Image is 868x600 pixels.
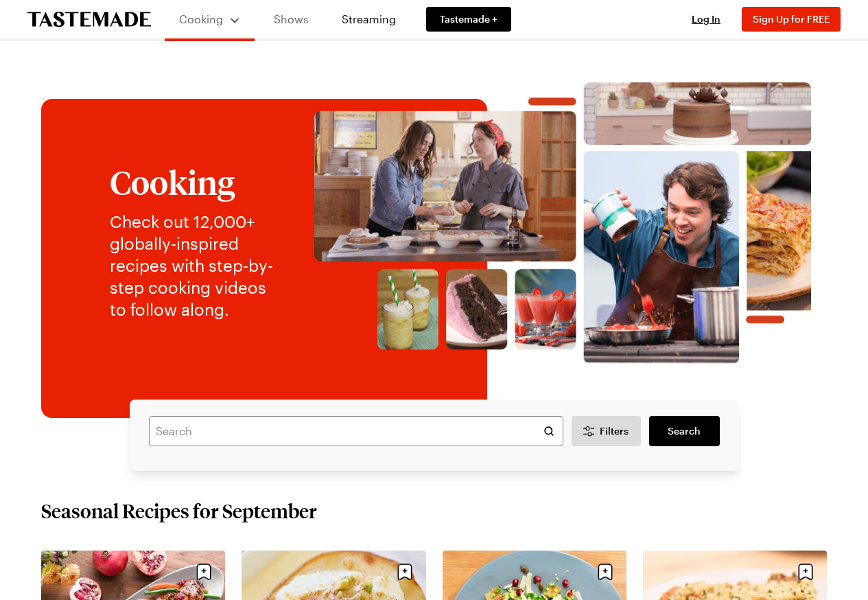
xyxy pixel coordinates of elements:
button: Save recipe [793,559,819,585]
h1: Cooking [110,164,285,200]
span: Cooking [179,12,223,25]
button: Log In [679,12,734,26]
a: To Tastemade Home Page [27,12,151,27]
span: Search [668,424,701,438]
button: Save recipe [191,559,217,585]
span: Sign Up for FREE [753,13,830,25]
button: Save recipe [392,559,418,585]
button: Save recipe [592,559,618,585]
a: Tastemade + [426,7,511,32]
img: Explore recipes [312,82,813,364]
span: Filters [600,424,629,438]
a: filters [649,416,719,446]
button: Sign Up for FREE [742,7,841,32]
span: Log In [692,13,720,25]
h2: Seasonal Recipes for September [41,498,317,523]
button: Desktop filters [572,416,642,446]
button: Cooking [178,5,241,33]
span: Tastemade + [440,12,497,26]
p: Check out 12,000+ globally-inspired recipes with step-by-step cooking videos to follow along. [110,211,285,321]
